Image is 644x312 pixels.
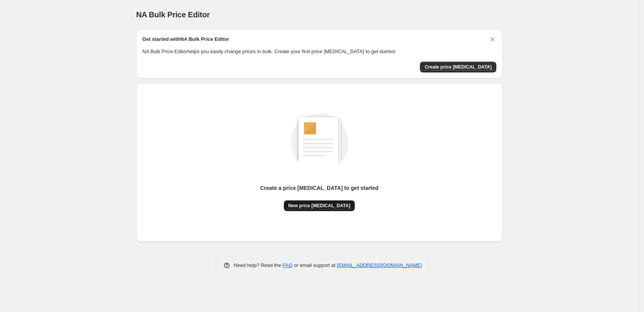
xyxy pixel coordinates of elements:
p: NA Bulk Price Editor helps you easily change prices in bulk. Create your first price [MEDICAL_DAT... [142,48,496,55]
span: New price [MEDICAL_DATA] [288,203,351,209]
span: or email support at [293,262,337,268]
h2: Get started with NA Bulk Price Editor [142,35,229,43]
button: Create price change job [420,62,496,72]
span: Need help? Read the [234,262,283,268]
span: Create price [MEDICAL_DATA] [425,64,492,70]
p: Create a price [MEDICAL_DATA] to get started [260,184,379,192]
button: Dismiss card [489,35,496,43]
a: [EMAIL_ADDRESS][DOMAIN_NAME] [337,262,422,268]
a: FAQ [283,262,293,268]
button: New price [MEDICAL_DATA] [284,200,355,211]
span: NA Bulk Price Editor [136,10,210,19]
